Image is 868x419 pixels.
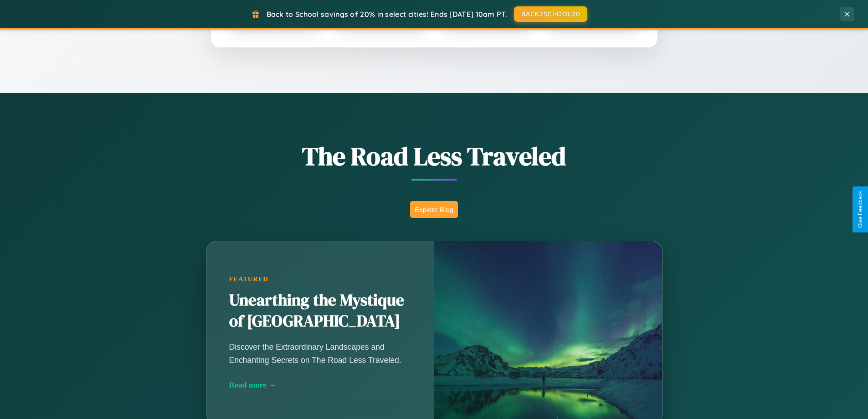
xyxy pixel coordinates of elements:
[410,201,458,218] button: Explore Blog
[267,10,507,19] span: Back to School savings of 20% in select cities! Ends [DATE] 10am PT.
[229,380,411,390] div: Read more →
[857,191,863,228] div: Give Feedback
[229,275,411,283] div: Featured
[229,341,411,366] p: Discover the Extraordinary Landscapes and Enchanting Secrets on The Road Less Traveled.
[514,6,587,22] button: BACK2SCHOOL20
[161,139,708,174] h1: The Road Less Traveled
[229,290,411,332] h2: Unearthing the Mystique of [GEOGRAPHIC_DATA]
